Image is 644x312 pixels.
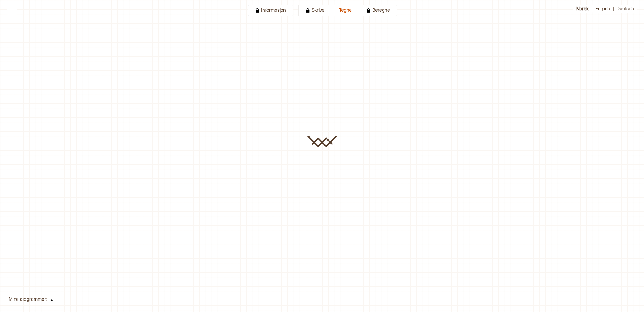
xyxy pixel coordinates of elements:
[573,5,592,13] button: Norsk
[50,299,53,301] img: arrow
[564,5,637,16] div: | |
[359,5,397,16] button: Beregne
[614,5,637,13] button: Deutsch
[248,5,293,16] button: Informasjon
[332,5,359,16] button: Tegne
[298,5,332,16] button: Skrive
[592,5,613,13] button: English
